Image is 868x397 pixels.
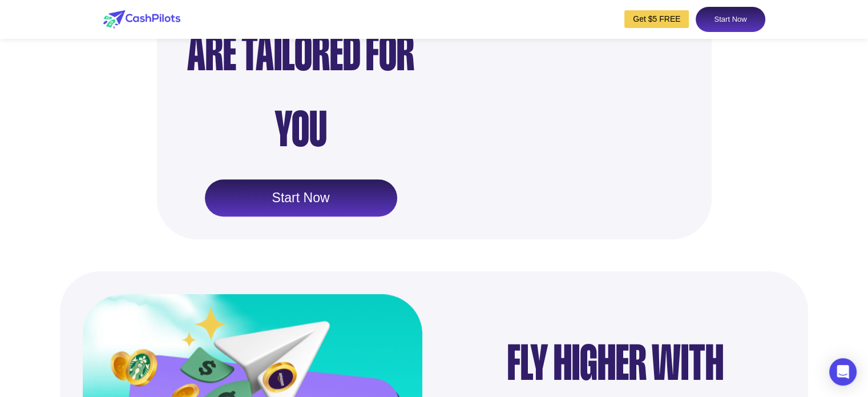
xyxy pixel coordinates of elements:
[103,10,180,29] img: logo
[624,10,689,28] a: Get $5 FREE
[696,7,765,32] a: Start Now
[829,358,857,386] div: Open Intercom Messenger
[205,179,397,217] a: Start Now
